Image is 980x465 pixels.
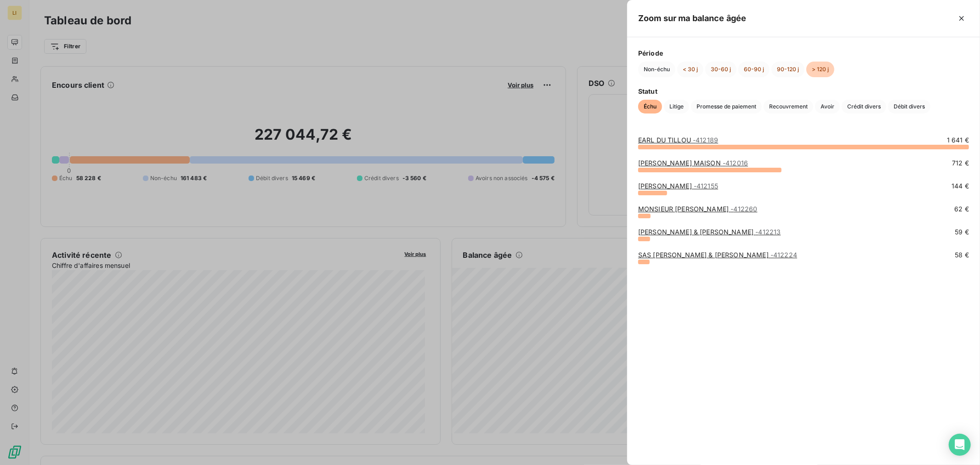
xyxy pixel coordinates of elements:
span: - 412260 [731,205,757,213]
span: 144 € [952,181,969,191]
button: 90-120 j [771,62,804,77]
div: Open Intercom Messenger [949,434,971,456]
span: 712 € [952,159,969,168]
span: 59 € [955,227,969,237]
a: [PERSON_NAME] MAISON [638,159,748,167]
span: - 412189 [693,136,718,144]
h5: Zoom sur ma balance âgée [638,12,747,25]
button: > 120 j [806,62,834,77]
button: 30-60 j [705,62,736,77]
button: Non-échu [638,62,675,77]
span: - 412213 [756,228,781,236]
button: < 30 j [677,62,703,77]
span: - 412224 [770,251,797,259]
a: SAS [PERSON_NAME] & [PERSON_NAME] [638,251,797,259]
button: Débit divers [888,100,930,113]
button: Promesse de paiement [691,100,762,113]
button: Crédit divers [842,100,886,113]
span: Statut [638,86,969,96]
button: 60-90 j [738,62,770,77]
a: EARL DU TILLOU [638,136,718,144]
a: [PERSON_NAME] & [PERSON_NAME] [638,228,781,236]
a: [PERSON_NAME] [638,182,718,190]
a: MONSIEUR [PERSON_NAME] [638,205,758,213]
button: Recouvrement [764,100,813,113]
span: 62 € [954,204,969,214]
span: Période [638,48,969,58]
span: 1 641 € [947,136,969,145]
span: 58 € [955,250,969,260]
span: - 412016 [723,159,748,167]
button: Litige [664,100,689,113]
span: - 412155 [694,182,718,190]
button: Échu [638,100,662,113]
button: Avoir [815,100,840,113]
